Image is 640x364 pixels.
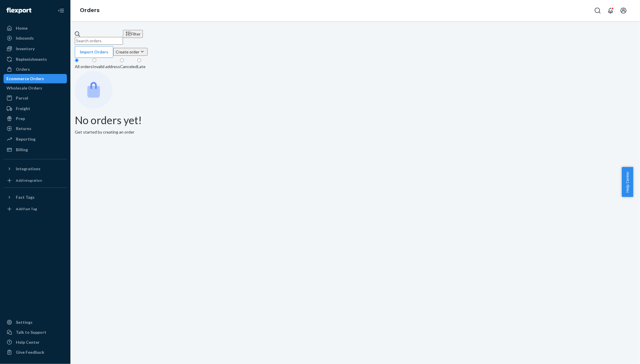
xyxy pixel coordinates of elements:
div: Home [16,25,28,31]
a: Orders [4,65,67,74]
a: Help Center [4,338,67,347]
div: Wholesale Orders [6,85,42,91]
input: All orders [75,58,79,62]
div: Orders [16,66,30,72]
a: Prep [4,114,67,123]
div: All orders [75,64,92,70]
button: Integrations [4,164,67,173]
div: Ecommerce Orders [6,76,44,82]
input: Canceled [120,58,124,62]
button: Create order [113,48,148,56]
a: Inbounds [4,33,67,43]
div: Filter [125,31,141,37]
div: Settings [16,319,33,325]
div: Parcel [16,95,28,101]
button: Open account menu [618,5,629,16]
input: Late [137,58,141,62]
div: Returns [16,126,31,132]
img: Empty list [75,71,112,109]
a: Orders [80,7,99,14]
a: Freight [4,104,67,113]
div: Talk to Support [16,329,46,335]
button: Close Navigation [55,5,67,16]
div: Add Integration [16,178,42,183]
button: Filter [123,30,143,38]
a: Add Integration [4,176,67,185]
a: Parcel [4,93,67,103]
button: Open Search Box [592,5,604,16]
ol: breadcrumbs [75,2,104,19]
div: Inventory [16,46,35,52]
a: Reporting [4,134,67,144]
div: Late [137,64,146,70]
h1: No orders yet! [75,114,636,126]
div: Inbounds [16,35,34,41]
div: Prep [16,116,25,122]
div: Replenishments [16,56,47,62]
a: Settings [4,318,67,327]
div: Help Center [16,339,40,345]
div: Add Fast Tag [16,206,37,211]
button: Open notifications [605,5,617,16]
a: Home [4,23,67,33]
a: Wholesale Orders [4,83,67,93]
div: Invalid address [92,64,120,70]
div: Create order [116,49,145,55]
div: Integrations [16,166,40,172]
img: Flexport logo [6,8,31,14]
button: Fast Tags [4,193,67,202]
a: Billing [4,145,67,154]
div: Canceled [120,64,137,70]
a: Replenishments [4,55,67,64]
a: Add Fast Tag [4,204,67,214]
a: Returns [4,124,67,133]
div: Billing [16,147,28,153]
button: Import Orders [75,46,113,58]
button: Help Center [622,167,633,197]
div: Freight [16,106,30,112]
a: Inventory [4,44,67,53]
p: Get started by creating an order [75,129,636,135]
div: Reporting [16,136,36,142]
div: Give Feedback [16,349,44,355]
input: Search orders [75,37,123,45]
div: Fast Tags [16,194,35,200]
a: Talk to Support [4,328,67,337]
button: Give Feedback [4,348,67,357]
a: Ecommerce Orders [4,74,67,83]
input: Invalid address [92,58,96,62]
